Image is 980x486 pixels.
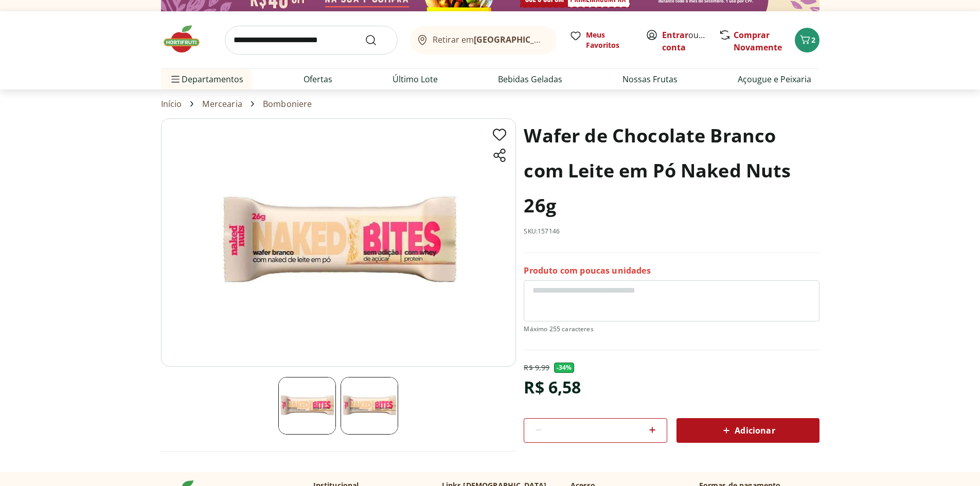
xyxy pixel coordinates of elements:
a: Meus Favoritos [569,30,633,50]
div: R$ 6,58 [524,373,581,402]
button: Retirar em[GEOGRAPHIC_DATA]/[GEOGRAPHIC_DATA] [410,26,557,55]
p: SKU: 157146 [524,227,560,236]
img: Principal [341,377,398,435]
a: Nossas Frutas [622,73,678,85]
a: Bebidas Geladas [498,73,562,85]
p: Produto com poucas unidades [524,265,650,276]
a: Último Lote [393,73,438,85]
a: Mercearia [202,99,242,109]
a: Início [161,99,182,109]
span: Meus Favoritos [586,30,633,50]
button: Menu [169,67,182,92]
a: Açougue e Peixaria [738,73,811,85]
span: 2 [811,35,815,45]
button: Submit Search [365,34,389,46]
span: Adicionar [720,424,775,437]
button: Adicionar [676,418,819,443]
a: Comprar Novamente [734,29,782,53]
p: R$ 9,99 [524,363,549,373]
a: Bomboniere [263,99,312,109]
a: Criar conta [662,29,719,53]
span: Departamentos [169,67,243,92]
a: Entrar [662,29,688,41]
b: [GEOGRAPHIC_DATA]/[GEOGRAPHIC_DATA] [474,34,647,45]
img: Hortifruti [161,24,212,55]
img: Principal [278,377,336,435]
h1: Wafer de Chocolate Branco com Leite em Pó Naked Nuts 26g [524,118,819,223]
a: Ofertas [304,73,332,85]
span: ou [662,29,708,53]
span: Retirar em [433,35,546,44]
span: - 34 % [554,363,575,373]
input: search [225,26,398,55]
img: Principal [161,118,516,367]
button: Carrinho [795,28,819,52]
